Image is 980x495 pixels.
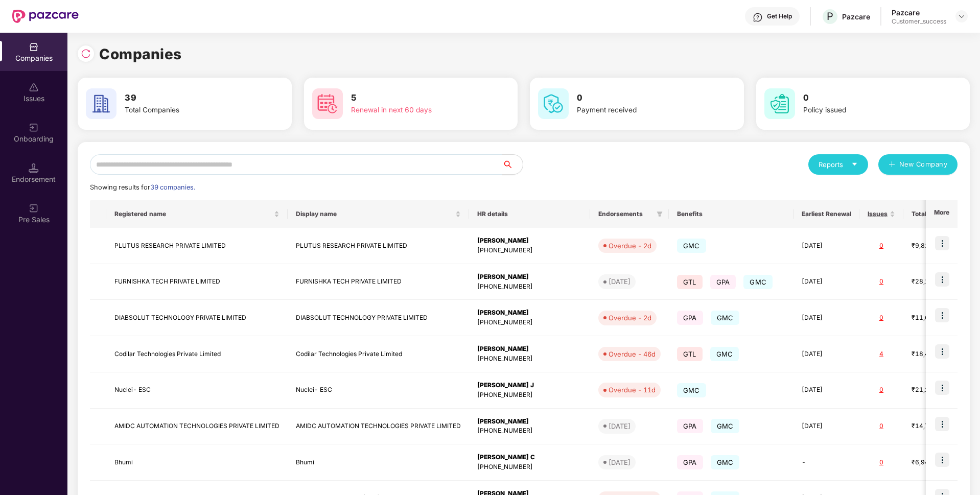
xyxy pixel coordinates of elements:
[609,421,631,431] div: [DATE]
[794,372,859,409] td: [DATE]
[106,409,288,445] td: AMIDC AUTOMATION TECHNOLOGIES PRIVATE LIMITED
[711,455,740,469] span: GMC
[767,12,792,20] div: Get Help
[868,241,895,251] div: 0
[106,444,288,481] td: Bhumi
[288,300,469,336] td: DIABSOLUT TECHNOLOGY PRIVATE LIMITED
[106,200,288,228] th: Registered name
[868,210,888,218] span: Issues
[711,419,740,433] span: GMC
[477,390,582,400] div: [PHONE_NUMBER]
[106,228,288,264] td: PLUTUS RESEARCH PRIVATE LIMITED
[926,200,958,228] th: More
[912,313,963,323] div: ₹11,69,830.76
[842,12,870,21] div: Pazcare
[892,8,946,17] div: Pazcare
[912,421,963,431] div: ₹14,72,898.42
[677,347,703,361] span: GTL
[878,154,958,175] button: plusNew Company
[114,210,272,218] span: Registered name
[935,272,949,287] img: icon
[892,17,946,26] div: Customer_success
[935,236,949,250] img: icon
[794,409,859,445] td: [DATE]
[868,349,895,359] div: 4
[935,453,949,467] img: icon
[794,228,859,264] td: [DATE]
[312,88,343,119] img: svg+xml;base64,PHN2ZyB4bWxucz0iaHR0cDovL3d3dy53My5vcmcvMjAwMC9zdmciIHdpZHRoPSI2MCIgaGVpZ2h0PSI2MC...
[889,161,895,169] span: plus
[912,277,963,287] div: ₹28,17,206.34
[29,123,39,133] img: svg+xml;base64,PHN2ZyB3aWR0aD0iMjAiIGhlaWdodD0iMjAiIHZpZXdCb3g9IjAgMCAyMCAyMCIgZmlsbD0ibm9uZSIgeG...
[764,88,795,119] img: svg+xml;base64,PHN2ZyB4bWxucz0iaHR0cDovL3d3dy53My5vcmcvMjAwMC9zdmciIHdpZHRoPSI2MCIgaGVpZ2h0PSI2MC...
[502,160,523,169] span: search
[598,210,652,218] span: Endorsements
[477,354,582,364] div: [PHONE_NUMBER]
[477,272,582,282] div: [PERSON_NAME]
[477,417,582,427] div: [PERSON_NAME]
[912,241,963,251] div: ₹9,81,767.08
[477,308,582,318] div: [PERSON_NAME]
[106,300,288,336] td: DIABSOLUT TECHNOLOGY PRIVATE LIMITED
[753,12,763,22] img: svg+xml;base64,PHN2ZyBpZD0iSGVscC0zMngzMiIgeG1sbnM9Imh0dHA6Ly93d3cudzMub3JnLzIwMDAvc3ZnIiB3aWR0aD...
[803,91,932,105] h3: 0
[288,336,469,372] td: Codilar Technologies Private Limited
[827,10,833,22] span: P
[577,105,706,116] div: Payment received
[477,236,582,246] div: [PERSON_NAME]
[677,275,703,289] span: GTL
[288,409,469,445] td: AMIDC AUTOMATION TECHNOLOGIES PRIVATE LIMITED
[655,208,665,220] span: filter
[99,43,182,65] h1: Companies
[502,154,523,175] button: search
[609,349,656,359] div: Overdue - 46d
[351,105,480,116] div: Renewal in next 60 days
[657,211,663,217] span: filter
[912,210,955,218] span: Total Premium
[288,228,469,264] td: PLUTUS RESEARCH PRIVATE LIMITED
[868,458,895,467] div: 0
[851,161,858,168] span: caret-down
[106,264,288,300] td: FURNISHKA TECH PRIVATE LIMITED
[477,453,582,462] div: [PERSON_NAME] C
[710,347,739,361] span: GMC
[296,210,453,218] span: Display name
[609,457,631,467] div: [DATE]
[859,200,903,228] th: Issues
[125,105,253,116] div: Total Companies
[29,42,39,52] img: svg+xml;base64,PHN2ZyBpZD0iQ29tcGFuaWVzIiB4bWxucz0iaHR0cDovL3d3dy53My5vcmcvMjAwMC9zdmciIHdpZHRoPS...
[868,385,895,395] div: 0
[609,385,656,395] div: Overdue - 11d
[477,426,582,436] div: [PHONE_NUMBER]
[477,318,582,327] div: [PHONE_NUMBER]
[868,421,895,431] div: 0
[288,444,469,481] td: Bhumi
[677,419,703,433] span: GPA
[29,163,39,173] img: svg+xml;base64,PHN2ZyB3aWR0aD0iMTQuNSIgaGVpZ2h0PSIxNC41IiB2aWV3Qm94PSIwIDAgMTYgMTYiIGZpbGw9Im5vbm...
[743,275,773,289] span: GMC
[106,372,288,409] td: Nuclei- ESC
[677,455,703,469] span: GPA
[81,49,91,59] img: svg+xml;base64,PHN2ZyBpZD0iUmVsb2FkLTMyeDMyIiB4bWxucz0iaHR0cDovL3d3dy53My5vcmcvMjAwMC9zdmciIHdpZH...
[868,277,895,287] div: 0
[710,275,736,289] span: GPA
[819,159,858,170] div: Reports
[935,308,949,322] img: icon
[150,183,195,191] span: 39 companies.
[958,12,966,20] img: svg+xml;base64,PHN2ZyBpZD0iRHJvcGRvd24tMzJ4MzIiIHhtbG5zPSJodHRwOi8vd3d3LnczLm9yZy8yMDAwL3N2ZyIgd2...
[677,311,703,325] span: GPA
[899,159,948,170] span: New Company
[677,239,706,253] span: GMC
[577,91,706,105] h3: 0
[90,183,195,191] span: Showing results for
[711,311,740,325] span: GMC
[669,200,794,228] th: Benefits
[469,200,590,228] th: HR details
[794,200,859,228] th: Earliest Renewal
[125,91,253,105] h3: 39
[477,462,582,472] div: [PHONE_NUMBER]
[477,381,582,390] div: [PERSON_NAME] J
[794,264,859,300] td: [DATE]
[288,200,469,228] th: Display name
[912,385,963,395] div: ₹21,21,640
